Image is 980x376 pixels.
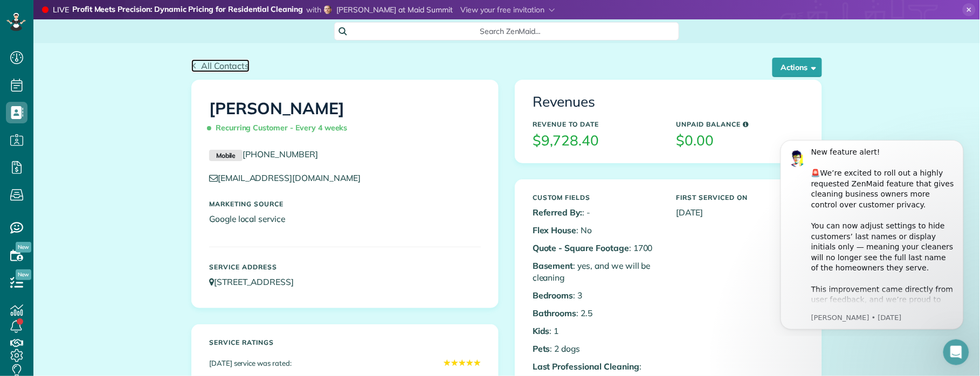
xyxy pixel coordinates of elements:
p: : - [533,206,660,219]
a: All Contacts [191,59,250,72]
b: Last Professional Cleaning [533,361,639,372]
iframe: Intercom notifications message [764,130,980,336]
span: ★ [458,357,466,369]
p: : 2.5 [533,307,660,319]
h5: Marketing Source [209,200,481,207]
b: Kids [533,325,550,336]
h5: Service Address [209,263,481,270]
a: [EMAIL_ADDRESS][DOMAIN_NAME] [209,172,371,183]
h5: Unpaid Balance [677,121,804,128]
b: Flex House [533,225,577,235]
h3: Revenues [533,94,804,110]
span: ★ [451,357,458,369]
p: : 2 dogs [533,343,660,355]
b: Referred By: [533,207,583,218]
p: : 3 [533,289,660,302]
h5: Service ratings [209,339,481,346]
p: : No [533,224,660,236]
span: Recurring Customer - Every 4 weeks [209,119,352,137]
h3: $9,728.40 [533,133,660,149]
a: Mobile[PHONE_NUMBER] [209,149,318,159]
h5: Revenue to Date [533,121,660,128]
p: : yes, and we will be cleaning [533,260,660,284]
span: New [16,269,31,280]
small: Mobile [209,150,243,162]
a: [STREET_ADDRESS] [209,276,304,287]
h1: [PERSON_NAME] [209,100,481,137]
iframe: Intercom live chat [943,339,969,365]
b: Bathrooms [533,308,577,318]
b: Quote - Square Footage [533,242,629,253]
div: [DATE] service was rated: [209,357,481,369]
img: eric-emms-1dc0b960be489f0b5332433d4fb03c2273338208315b624d43a84e7e22b6eddb.png [323,5,332,14]
h3: $0.00 [677,133,804,149]
span: with [306,5,321,15]
span: All Contacts [201,60,250,71]
div: New feature alert! 🚨We’re excited to roll out a highly requested ZenMaid feature that gives clean... [47,17,191,281]
p: : 1 [533,325,660,337]
p: Message from Alexandre, sent 1w ago [47,183,191,193]
span: ★ [473,357,481,369]
p: Google local service [209,213,481,225]
span: New [16,242,31,253]
span: ★ [443,357,451,369]
button: Actions [772,58,822,77]
p: : 1700 [533,242,660,254]
span: ★ [466,357,473,369]
b: Basement [533,260,574,271]
h5: Custom Fields [533,194,660,201]
span: [PERSON_NAME] at Maid Summit [336,5,453,15]
h5: First Serviced On [677,194,804,201]
p: [DATE] [677,206,804,219]
b: Bedrooms [533,290,574,301]
b: Pets [533,343,550,354]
